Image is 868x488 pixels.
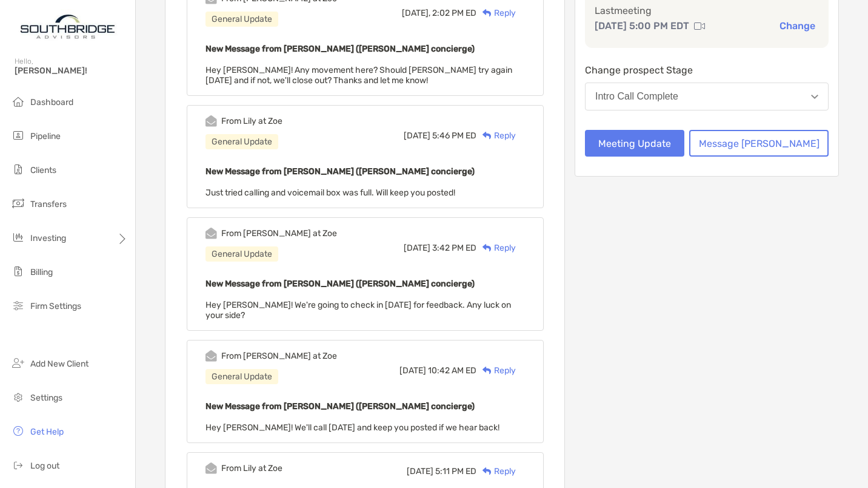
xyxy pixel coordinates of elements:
[205,300,511,320] span: Hey [PERSON_NAME]! We're going to check in [DATE] for feedback. Any luck on your side?
[221,228,337,239] div: From [PERSON_NAME] at Zoe
[432,130,476,141] span: 5:46 PM ED
[30,233,66,243] span: Investing
[694,21,705,31] img: communication type
[482,367,492,374] img: Reply icon
[476,364,516,377] div: Reply
[221,116,282,126] div: From Lily at Zoe
[585,130,684,157] button: Meeting Update
[11,264,25,279] img: billing icon
[404,130,430,141] span: [DATE]
[11,390,25,404] img: settings icon
[205,44,475,54] b: New Message from [PERSON_NAME] ([PERSON_NAME] concierge)
[205,350,217,362] img: Event icon
[30,461,59,471] span: Log out
[30,427,64,437] span: Get Help
[11,298,25,313] img: firm-settings icon
[11,458,25,472] img: logout icon
[205,279,475,289] b: New Message from [PERSON_NAME] ([PERSON_NAME] concierge)
[30,301,81,311] span: Firm Settings
[476,242,516,254] div: Reply
[11,356,25,370] img: add_new_client icon
[595,18,689,33] p: [DATE] 5:00 PM EDT
[476,129,516,142] div: Reply
[476,465,516,478] div: Reply
[402,8,430,18] span: [DATE],
[435,466,476,476] span: 5:11 PM ED
[432,243,476,253] span: 3:42 PM ED
[205,422,499,433] span: Hey [PERSON_NAME]! We'll call [DATE] and keep you posted if we hear back!
[11,128,25,143] img: pipeline icon
[689,130,829,157] button: Message [PERSON_NAME]
[11,196,25,211] img: transfers icon
[476,7,516,19] div: Reply
[30,359,88,369] span: Add New Client
[205,246,278,262] div: General Update
[595,91,678,102] div: Intro Call Complete
[11,424,25,438] img: get-help icon
[30,131,61,141] span: Pipeline
[30,393,62,403] span: Settings
[205,12,278,27] div: General Update
[585,63,829,78] p: Change prospect Stage
[482,467,492,475] img: Reply icon
[776,19,819,32] button: Change
[482,9,492,17] img: Reply icon
[30,97,73,107] span: Dashboard
[482,244,492,252] img: Reply icon
[205,369,278,384] div: General Update
[585,83,829,110] button: Intro Call Complete
[811,95,818,99] img: Open dropdown arrow
[205,463,217,474] img: Event icon
[15,66,128,76] span: [PERSON_NAME]!
[432,8,476,18] span: 2:02 PM ED
[205,188,455,198] span: Just tried calling and voicemail box was full. Will keep you posted!
[205,115,217,127] img: Event icon
[205,401,475,412] b: New Message from [PERSON_NAME] ([PERSON_NAME] concierge)
[407,466,433,476] span: [DATE]
[221,351,337,361] div: From [PERSON_NAME] at Zoe
[428,365,476,376] span: 10:42 AM ED
[11,94,25,109] img: dashboard icon
[30,267,53,277] span: Billing
[15,5,121,49] img: Zoe Logo
[205,166,475,177] b: New Message from [PERSON_NAME] ([PERSON_NAME] concierge)
[399,365,426,376] span: [DATE]
[205,134,278,149] div: General Update
[482,132,492,140] img: Reply icon
[30,165,56,175] span: Clients
[404,243,430,253] span: [DATE]
[221,463,282,473] div: From Lily at Zoe
[205,65,512,86] span: Hey [PERSON_NAME]! Any movement here? Should [PERSON_NAME] try again [DATE] and if not, we'll clo...
[11,230,25,245] img: investing icon
[30,199,67,209] span: Transfers
[595,3,819,18] p: Last meeting
[205,228,217,239] img: Event icon
[11,162,25,177] img: clients icon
